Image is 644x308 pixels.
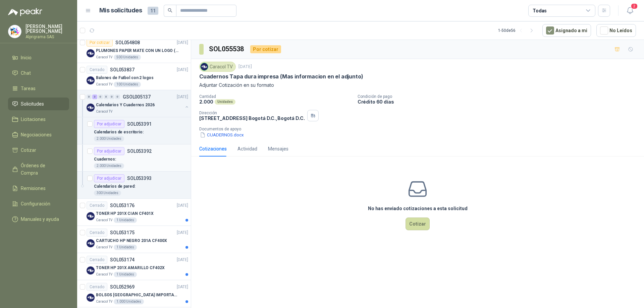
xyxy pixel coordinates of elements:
a: Por adjudicarSOL053392Cuadernos:2.000 Unidades [77,144,191,172]
img: Company Logo [87,76,95,84]
a: Por adjudicarSOL053393Calendarios de pared:300 Unidades [77,172,191,199]
p: Alprigrama SAS [25,35,69,39]
p: [DATE] [177,284,188,290]
p: Caracol TV [96,218,112,223]
p: SOL053176 [110,203,135,208]
a: Chat [8,67,69,79]
p: BOLSOS [GEOGRAPHIC_DATA] IMPORTADO [GEOGRAPHIC_DATA]-397-1 [96,292,179,298]
span: Chat [21,69,31,77]
p: [PERSON_NAME] [PERSON_NAME] [25,24,69,34]
h3: No has enviado cotizaciones a esta solicitud [368,205,468,212]
div: 0 [87,95,92,99]
img: Company Logo [87,212,95,220]
span: Negociaciones [21,131,52,138]
a: Por adjudicarSOL053391Calendarios de escritorio:2.000 Unidades [77,117,191,144]
p: [DATE] [177,257,188,263]
div: 1 Unidades [114,245,137,250]
a: Por cotizarSOL054808[DATE] Company LogoPLUMONES PAPER MATE CON UN LOGO (SEGUN REF.ADJUNTA)Caracol... [77,36,191,63]
p: Caracol TV [96,109,112,114]
img: Company Logo [87,239,95,247]
a: Manuales y ayuda [8,213,69,226]
p: [DATE] [177,67,188,73]
div: 1.000 Unidades [114,299,144,304]
a: CerradoSOL052969[DATE] Company LogoBOLSOS [GEOGRAPHIC_DATA] IMPORTADO [GEOGRAPHIC_DATA]-397-1Cara... [77,280,191,307]
span: Solicitudes [21,100,44,108]
p: SOL053837 [110,67,135,72]
span: Órdenes de Compra [21,162,63,177]
p: Calendarios de pared: [94,183,135,190]
a: Remisiones [8,182,69,195]
p: Caracol TV [96,245,112,250]
p: SOL052969 [110,285,135,289]
p: Calendarios Y Cuadernos 2026 [96,102,155,108]
a: Negociaciones [8,128,69,141]
p: Crédito 60 días [358,99,641,105]
p: Cantidad [199,94,352,99]
div: 0 [109,95,114,99]
p: SOL053393 [127,176,152,181]
span: Tareas [21,85,36,92]
p: 2.000 [199,99,213,105]
button: 2 [624,5,636,17]
div: Por adjudicar [94,120,124,128]
h3: SOL055538 [209,44,245,54]
h1: Mis solicitudes [99,6,142,15]
div: Por adjudicar [94,147,124,155]
p: SOL053175 [110,230,135,235]
a: CerradoSOL053175[DATE] Company LogoCARTUCHO HP NEGRO 201A CF400XCaracol TV1 Unidades [77,226,191,253]
div: Cerrado [87,229,107,237]
a: Órdenes de Compra [8,159,69,179]
p: Documentos de apoyo [199,127,641,131]
a: Tareas [8,82,69,95]
a: CerradoSOL053837[DATE] Company LogoBalones de Futbol con 2 logosCaracol TV100 Unidades [77,63,191,90]
p: [STREET_ADDRESS] Bogotá D.C. , Bogotá D.C. [199,115,305,121]
img: Logo peakr [8,8,42,16]
div: Cerrado [87,66,107,74]
a: CerradoSOL053174[DATE] Company LogoTONER HP 201X AMARILLO CF402XCaracol TV1 Unidades [77,253,191,280]
p: Caracol TV [96,272,112,277]
button: CUADERNOS.docx [199,131,245,138]
p: Caracol TV [96,299,112,304]
div: 2.000 Unidades [94,163,124,169]
div: Todas [533,7,547,14]
p: Dirección [199,111,305,115]
div: 0 [115,95,120,99]
p: [DATE] [177,94,188,100]
div: Cerrado [87,256,107,264]
img: Company Logo [8,25,21,38]
div: Cerrado [87,201,107,209]
p: Condición de pago [358,94,641,99]
a: Configuración [8,197,69,210]
p: [DATE] [177,40,188,46]
div: 1 - 50 de 56 [498,25,537,36]
p: CARTUCHO HP NEGRO 201A CF400X [96,238,167,244]
button: No Leídos [596,24,636,37]
button: Cotizar [406,218,430,230]
div: 500 Unidades [114,55,141,60]
img: Company Logo [87,104,95,112]
div: Mensajes [268,145,288,152]
p: GSOL005137 [123,95,151,99]
p: [DATE] [238,64,252,70]
p: [DATE] [177,202,188,209]
a: Inicio [8,51,69,64]
img: Company Logo [87,49,95,57]
img: Company Logo [87,294,95,302]
span: Manuales y ayuda [21,215,59,223]
div: 0 [104,95,109,99]
p: TONER HP 201X AMARILLO CF402X [96,265,165,271]
a: Cotizar [8,144,69,157]
p: SOL054808 [115,40,140,45]
div: 2.000 Unidades [94,136,124,141]
img: Company Logo [201,63,208,70]
div: Por cotizar [87,39,113,47]
div: Cotizaciones [199,145,227,152]
p: Caracol TV [96,55,112,60]
p: PLUMONES PAPER MATE CON UN LOGO (SEGUN REF.ADJUNTA) [96,48,179,54]
div: 100 Unidades [114,82,141,87]
div: 1 Unidades [114,218,137,223]
div: Por adjudicar [94,174,124,182]
div: 300 Unidades [94,190,121,196]
p: Cuadernos: [94,156,116,163]
a: Solicitudes [8,98,69,110]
